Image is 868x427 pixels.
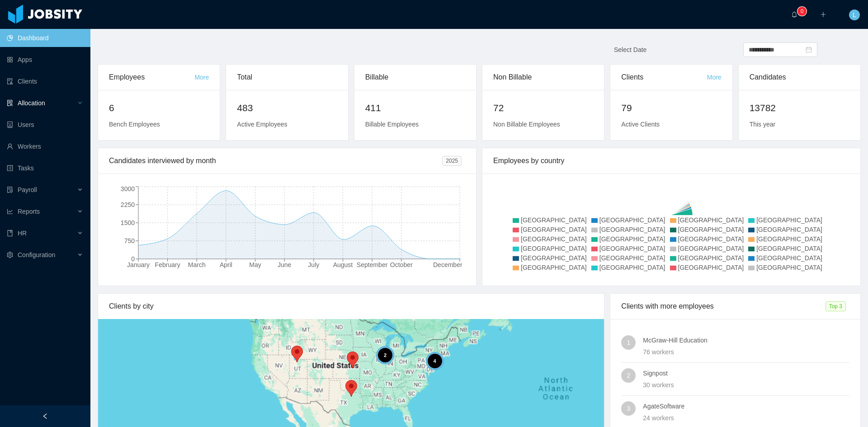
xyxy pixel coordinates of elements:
[826,301,846,311] span: Top 3
[614,46,646,53] span: Select Date
[109,148,442,174] div: Candidates interviewed by month
[109,65,194,90] div: Employees
[237,121,287,128] span: Active Employees
[220,261,232,268] tspan: April
[7,72,83,90] a: icon: auditClients
[599,235,665,243] span: [GEOGRAPHIC_DATA]
[333,261,353,268] tspan: August
[750,121,776,128] span: This year
[521,226,587,233] span: [GEOGRAPHIC_DATA]
[493,65,593,90] div: Non Billable
[7,187,13,193] i: icon: file-protect
[109,294,593,319] div: Clients by city
[390,261,413,268] tspan: October
[237,65,337,90] div: Total
[599,254,665,262] span: [GEOGRAPHIC_DATA]
[678,235,744,243] span: [GEOGRAPHIC_DATA]
[678,254,744,262] span: [GEOGRAPHIC_DATA]
[643,380,849,390] div: 30 workers
[7,29,83,47] a: icon: pie-chartDashboard
[643,335,849,345] h4: McGraw-Hill Education
[18,251,55,258] span: Configuration
[806,47,812,53] i: icon: calendar
[493,148,849,174] div: Employees by country
[308,261,319,268] tspan: July
[756,216,822,224] span: [GEOGRAPHIC_DATA]
[121,219,135,226] tspan: 1500
[433,261,462,268] tspan: December
[643,368,849,378] h4: Signpost
[750,65,849,90] div: Candidates
[756,264,822,271] span: [GEOGRAPHIC_DATA]
[493,101,593,115] h2: 72
[599,226,665,233] span: [GEOGRAPHIC_DATA]
[18,186,37,193] span: Payroll
[109,101,209,115] h2: 6
[194,74,209,81] a: More
[643,401,849,411] h4: AgateSoftware
[18,208,40,215] span: Reports
[376,346,394,364] div: 2
[124,237,135,244] tspan: 750
[627,368,630,383] span: 2
[797,7,807,16] sup: 0
[853,9,856,20] span: L
[425,352,443,370] div: 4
[627,401,630,416] span: 3
[188,261,206,268] tspan: March
[121,201,135,208] tspan: 2250
[621,65,707,90] div: Clients
[131,255,135,263] tspan: 0
[7,100,13,106] i: icon: solution
[278,261,292,268] tspan: June
[18,230,27,237] span: HR
[357,261,388,268] tspan: September
[756,235,822,243] span: [GEOGRAPHIC_DATA]
[621,121,660,128] span: Active Clients
[750,101,849,115] h2: 13782
[521,216,587,224] span: [GEOGRAPHIC_DATA]
[621,101,721,115] h2: 79
[599,264,665,271] span: [GEOGRAPHIC_DATA]
[109,121,160,128] span: Bench Employees
[599,245,665,252] span: [GEOGRAPHIC_DATA]
[155,261,180,268] tspan: February
[7,159,83,177] a: icon: profileTasks
[678,245,744,252] span: [GEOGRAPHIC_DATA]
[7,137,83,155] a: icon: userWorkers
[678,226,744,233] span: [GEOGRAPHIC_DATA]
[493,121,560,128] span: Non Billable Employees
[791,11,797,18] i: icon: bell
[18,99,45,107] span: Allocation
[7,51,83,69] a: icon: appstoreApps
[365,65,465,90] div: Billable
[365,121,419,128] span: Billable Employees
[627,335,630,350] span: 1
[820,11,826,18] i: icon: plus
[621,294,825,319] div: Clients with more employees
[7,116,83,134] a: icon: robotUsers
[237,101,337,115] h2: 483
[7,208,13,215] i: icon: line-chart
[643,413,849,423] div: 24 workers
[121,185,135,192] tspan: 3000
[127,261,150,268] tspan: January
[7,230,13,236] i: icon: book
[756,226,822,233] span: [GEOGRAPHIC_DATA]
[678,216,744,224] span: [GEOGRAPHIC_DATA]
[249,261,261,268] tspan: May
[365,101,465,115] h2: 411
[678,264,744,271] span: [GEOGRAPHIC_DATA]
[756,254,822,262] span: [GEOGRAPHIC_DATA]
[521,235,587,243] span: [GEOGRAPHIC_DATA]
[7,252,13,258] i: icon: setting
[756,245,822,252] span: [GEOGRAPHIC_DATA]
[643,347,849,357] div: 76 workers
[521,254,587,262] span: [GEOGRAPHIC_DATA]
[599,216,665,224] span: [GEOGRAPHIC_DATA]
[521,245,587,252] span: [GEOGRAPHIC_DATA]
[442,156,462,166] span: 2025
[521,264,587,271] span: [GEOGRAPHIC_DATA]
[707,74,722,81] a: More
